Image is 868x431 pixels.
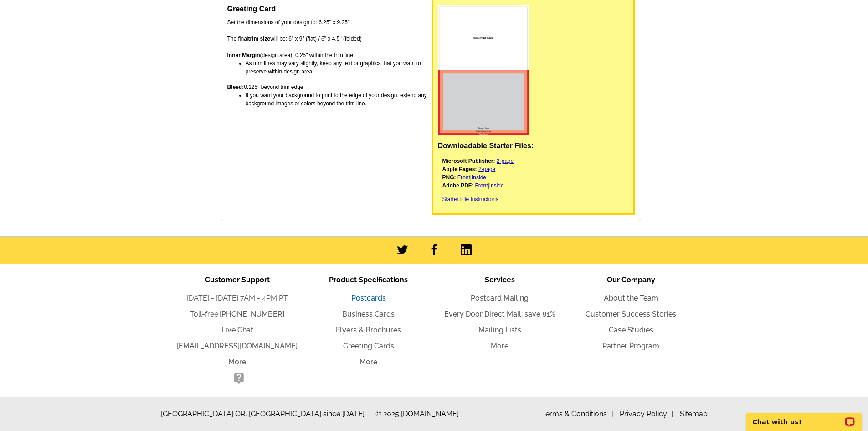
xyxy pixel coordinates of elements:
strong: Microsoft Publisher: [442,158,495,164]
a: Front [457,174,470,181]
li: If you want your background to print to the edge of your design, extend any background images or ... [246,91,430,108]
strong: Adobe PDF: [442,182,474,189]
strong: Downloadable Starter Files: [438,142,534,150]
span: Customer Support [205,275,270,284]
span: Our Company [607,275,655,284]
a: Greeting Cards [343,342,394,350]
a: Customer Success Stories [586,310,676,318]
a: Inside [489,182,504,189]
h4: Greeting Card [227,5,430,13]
a: 2-page [478,166,495,172]
a: Live Chat [221,326,253,334]
img: bleed business card starter files [438,5,529,135]
a: Every Door Direct Mail: save 81% [444,310,555,318]
strong: Inner Margin [227,52,260,58]
a: More [360,358,377,366]
a: Partner Program [602,342,659,350]
span: © 2025 [DOMAIN_NAME] [375,409,459,420]
li: Toll-free: [172,309,303,320]
strong: Apple Pages: [442,166,477,172]
a: Business Cards [342,310,395,318]
a: Terms & Conditions [542,410,613,418]
li: [DATE] - [DATE] 7AM - 4PM PT [172,293,303,304]
strong: PNG: [442,174,456,181]
a: Front [475,182,488,189]
a: Flyers & Brochures [336,326,401,334]
strong: Bleed: [227,84,244,90]
span: Product Specifications [329,275,408,284]
a: [EMAIL_ADDRESS][DOMAIN_NAME] [177,342,298,350]
a: More [228,358,246,366]
a: Case Studies [609,326,653,334]
a: About the Team [604,294,658,302]
a: Postcards [351,294,386,302]
a: Sitemap [680,410,708,418]
a: Inside [472,174,486,181]
strong: trim size [248,36,271,42]
a: Starter File Instructions [442,196,498,203]
a: Privacy Policy [620,410,673,418]
a: Mailing Lists [478,326,521,334]
p: | | [438,157,629,190]
iframe: LiveChat chat widget [740,402,868,431]
a: 2-page [497,158,514,164]
a: More [491,342,508,350]
span: [GEOGRAPHIC_DATA] OR, [GEOGRAPHIC_DATA] since [DATE] [161,409,371,420]
li: As trim lines may vary slightly, keep any text or graphics that you want to preserve within desig... [246,59,430,76]
a: Postcard Mailing [471,294,529,302]
a: [PHONE_NUMBER] [220,310,284,318]
span: Services [485,275,515,284]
